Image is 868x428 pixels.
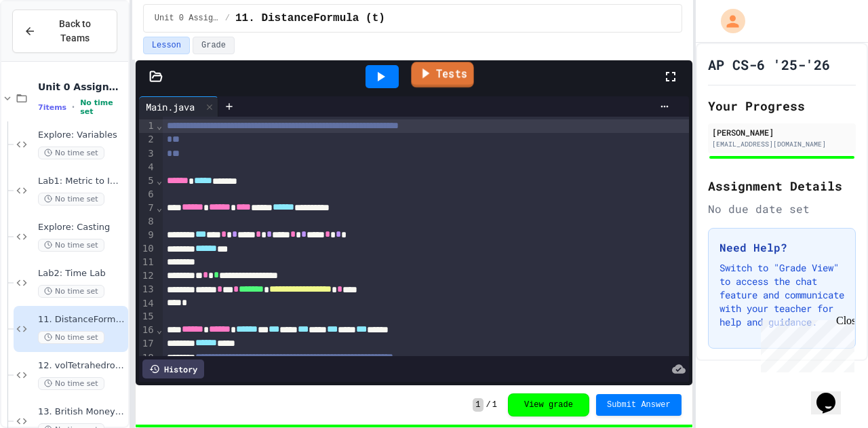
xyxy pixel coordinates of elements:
div: No due date set [708,201,856,217]
span: Explore: Variables [38,130,125,141]
span: Lab1: Metric to Imperial [38,176,125,187]
span: Back to Teams [44,17,106,45]
div: Main.java [139,100,201,114]
div: Chat with us now!Close [5,5,94,86]
button: View grade [508,393,589,416]
div: My Account [707,5,749,37]
a: Tests [412,62,474,87]
span: Fold line [156,120,163,131]
div: 14 [139,297,156,311]
div: Main.java [139,96,218,117]
span: Lab2: Time Lab [38,268,125,279]
span: 13. British Money (t) [38,406,125,418]
h3: Need Help? [719,239,844,256]
div: 10 [139,242,156,256]
span: 11. DistanceFormula (t) [38,314,125,326]
span: 1 [492,400,497,410]
div: 4 [139,161,156,174]
h2: Your Progress [708,96,856,115]
span: Fold line [156,202,163,213]
h2: Assignment Details [708,176,856,195]
div: 15 [139,310,156,324]
span: No time set [38,147,104,159]
span: 1 [473,398,483,412]
div: 11 [139,256,156,269]
h1: AP CS-6 '25-'26 [708,55,830,74]
button: Submit Answer [596,394,682,416]
span: Unit 0 Assignments [38,81,125,93]
div: [PERSON_NAME] [712,126,852,138]
span: No time set [38,193,104,206]
span: No time set [38,285,104,298]
span: Fold line [156,324,163,335]
div: 17 [139,337,156,351]
button: Grade [193,37,235,54]
div: 5 [139,174,156,188]
div: 6 [139,188,156,201]
iframe: chat widget [755,315,854,372]
span: 12. volTetrahedron(t) [38,360,125,372]
span: No time set [38,377,104,390]
span: Fold line [156,175,163,186]
span: No time set [38,331,104,344]
div: 18 [139,351,156,365]
span: Submit Answer [607,400,671,410]
span: / [486,400,491,410]
div: 3 [139,147,156,161]
span: No time set [38,239,104,252]
iframe: chat widget [811,374,854,414]
div: 8 [139,215,156,229]
div: 13 [139,283,156,296]
button: Back to Teams [12,9,117,53]
div: 1 [139,119,156,133]
div: 2 [139,133,156,147]
span: / [225,13,230,24]
span: 11. DistanceFormula (t) [235,10,385,26]
div: 16 [139,324,156,337]
button: Lesson [143,37,190,54]
span: No time set [80,98,125,116]
div: 9 [139,229,156,242]
span: Explore: Casting [38,222,125,233]
div: 7 [139,201,156,215]
span: Unit 0 Assignments [155,13,220,24]
div: History [142,359,204,378]
span: • [72,102,75,113]
div: [EMAIL_ADDRESS][DOMAIN_NAME] [712,139,852,149]
div: 12 [139,269,156,283]
p: Switch to "Grade View" to access the chat feature and communicate with your teacher for help and ... [719,261,844,329]
span: 7 items [38,103,66,112]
